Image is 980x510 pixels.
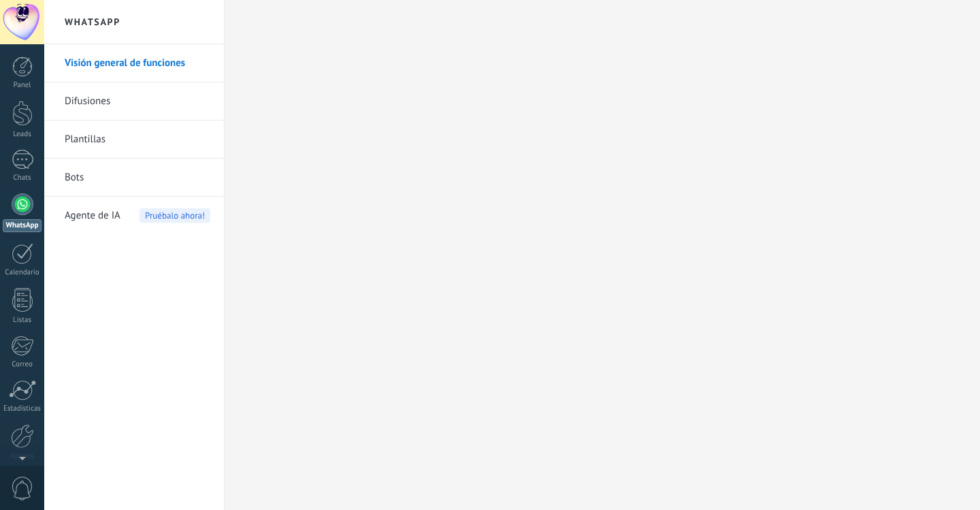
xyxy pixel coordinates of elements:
div: Correo [3,360,42,369]
a: Plantillas [65,121,210,159]
div: Panel [3,81,42,90]
li: Agente de IA [44,197,224,234]
div: WhatsApp [3,219,42,232]
li: Plantillas [44,121,224,159]
div: Chats [3,174,42,182]
a: Agente de IAPruébalo ahora! [65,197,210,235]
div: Listas [3,316,42,325]
li: Visión general de funciones [44,44,224,82]
span: Pruébalo ahora! [140,208,210,223]
a: Visión general de funciones [65,44,210,82]
div: Leads [3,130,42,139]
li: Difusiones [44,82,224,121]
a: Difusiones [65,82,210,121]
li: Bots [44,159,224,197]
div: Calendario [3,268,42,277]
span: Agente de IA [65,197,120,235]
a: Bots [65,159,210,197]
div: Estadísticas [3,404,42,413]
